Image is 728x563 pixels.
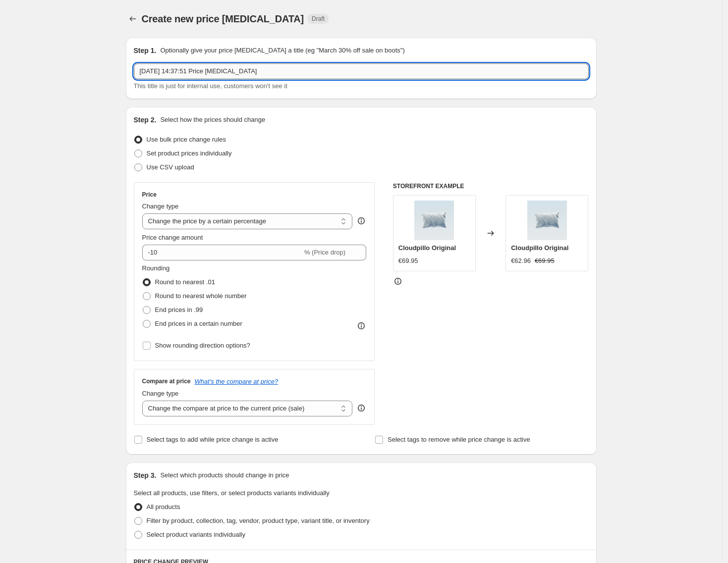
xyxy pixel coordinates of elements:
[195,378,279,385] button: What's the compare at price?
[147,531,245,538] span: Select product variants individually
[388,436,530,443] span: Select tags to remove while price change is active
[147,136,226,143] span: Use bulk price change rules
[134,63,589,79] input: 30% off holiday sale
[535,256,555,266] strike: €69.95
[142,264,170,272] span: Rounding
[160,115,265,125] p: Select how the prices should change
[134,82,287,90] span: This title is just for internal use, customers won't see it
[134,115,157,125] h2: Step 2.
[414,201,454,240] img: single-cloudpillo-original_80x.jpg
[134,489,330,497] span: Select all products, use filters, or select products variants individually
[398,244,456,252] span: Cloudpillo Original
[304,249,345,256] span: % (Price drop)
[142,191,157,199] h3: Price
[142,390,179,397] span: Change type
[147,503,180,511] span: All products
[142,234,203,241] span: Price change amount
[142,245,302,260] input: -15
[147,517,370,524] span: Filter by product, collection, tag, vendor, product type, variant title, or inventory
[356,216,366,226] div: help
[126,12,140,26] button: Price change jobs
[398,256,418,266] div: €69.95
[134,46,157,55] h2: Step 1.
[356,403,366,413] div: help
[142,13,304,24] span: Create new price [MEDICAL_DATA]
[155,278,215,286] span: Round to nearest .01
[312,15,325,23] span: Draft
[393,182,589,190] h6: STOREFRONT EXAMPLE
[147,150,232,157] span: Set product prices individually
[527,201,567,240] img: single-cloudpillo-original_80x.jpg
[511,256,531,266] div: €62.96
[134,470,157,480] h2: Step 3.
[155,306,203,313] span: End prices in .99
[155,320,242,327] span: End prices in a certain number
[147,163,194,171] span: Use CSV upload
[155,292,247,300] span: Round to nearest whole number
[160,46,404,55] p: Optionally give your price [MEDICAL_DATA] a title (eg "March 30% off sale on boots")
[155,342,250,349] span: Show rounding direction options?
[142,203,179,210] span: Change type
[511,244,568,252] span: Cloudpillo Original
[160,470,289,480] p: Select which products should change in price
[142,377,191,385] h3: Compare at price
[147,436,279,443] span: Select tags to add while price change is active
